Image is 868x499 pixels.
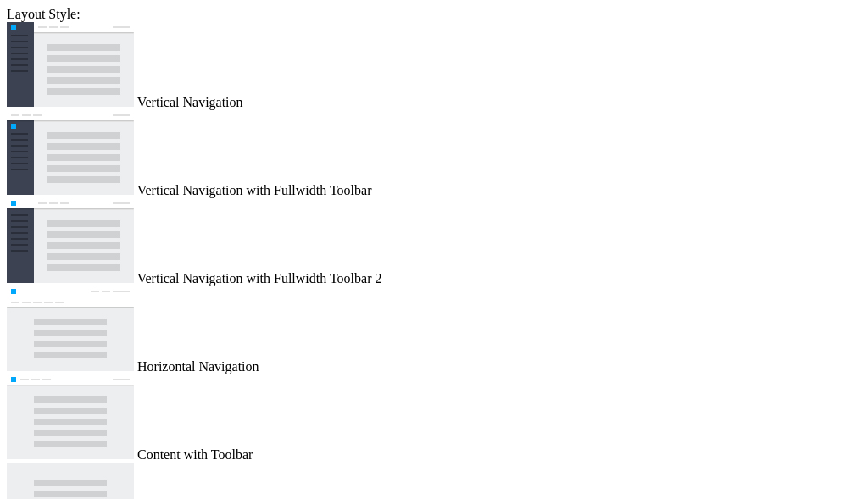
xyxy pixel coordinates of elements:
span: Vertical Navigation [137,95,243,109]
md-radio-button: Vertical Navigation with Fullwidth Toolbar [7,110,861,198]
span: Vertical Navigation with Fullwidth Toolbar [137,183,372,197]
span: Horizontal Navigation [137,359,259,374]
md-radio-button: Vertical Navigation with Fullwidth Toolbar 2 [7,198,861,286]
div: Layout Style: [7,7,861,22]
span: Content with Toolbar [137,447,253,462]
img: vertical-nav-with-full-toolbar-2.jpg [7,198,134,283]
img: content-with-toolbar.jpg [7,374,134,459]
md-radio-button: Content with Toolbar [7,374,861,463]
img: horizontal-nav.jpg [7,286,134,371]
md-radio-button: Vertical Navigation [7,22,861,110]
img: vertical-nav-with-full-toolbar.jpg [7,110,134,195]
span: Vertical Navigation with Fullwidth Toolbar 2 [137,271,382,286]
img: vertical-nav.jpg [7,22,134,107]
md-radio-button: Horizontal Navigation [7,286,861,374]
